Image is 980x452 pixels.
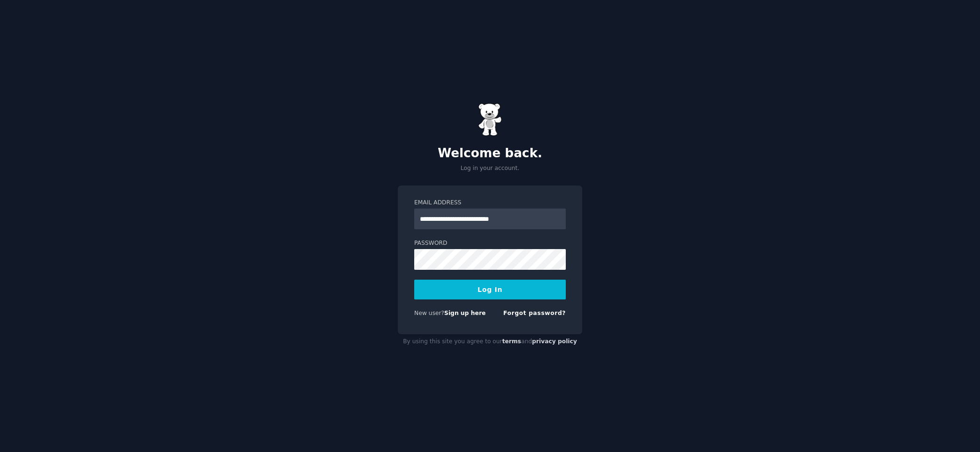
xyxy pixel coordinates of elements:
[444,310,486,316] a: Sign up here
[414,280,566,299] button: Log In
[414,239,566,248] label: Password
[532,338,577,345] a: privacy policy
[398,164,582,173] p: Log in your account.
[478,103,502,136] img: Gummy Bear
[414,199,566,207] label: Email Address
[502,338,521,345] a: terms
[398,146,582,161] h2: Welcome back.
[414,310,444,316] span: New user?
[503,310,566,316] a: Forgot password?
[398,334,582,349] div: By using this site you agree to our and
